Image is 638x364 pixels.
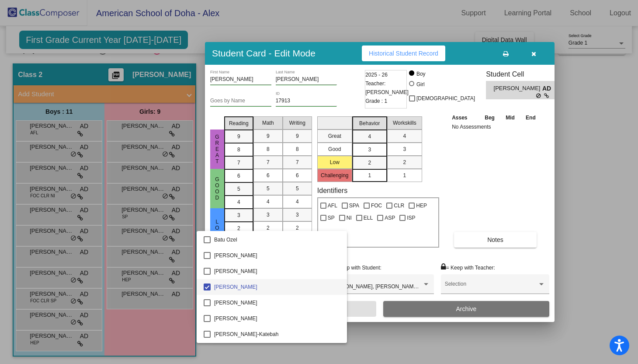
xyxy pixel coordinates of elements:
span: [PERSON_NAME] [214,263,340,279]
span: [PERSON_NAME] [214,311,340,326]
span: [PERSON_NAME]-Katebah [214,326,340,342]
span: [PERSON_NAME] [214,342,340,358]
span: [PERSON_NAME] [214,295,340,311]
span: Batu Ozel [214,232,340,248]
span: [PERSON_NAME] [214,279,340,295]
span: [PERSON_NAME] [214,248,340,263]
